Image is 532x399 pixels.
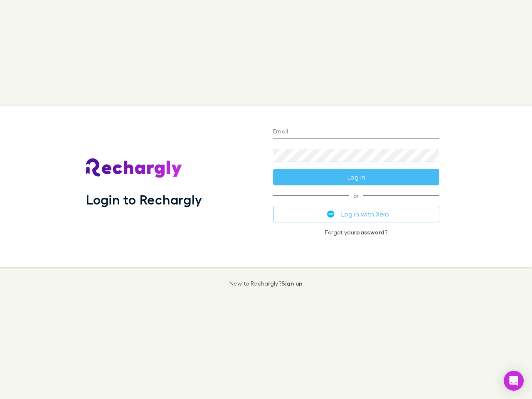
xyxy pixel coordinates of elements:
p: Forgot your ? [273,229,439,236]
h1: Login to Rechargly [86,192,202,207]
a: Sign up [281,280,303,287]
img: Rechargly's Logo [86,158,182,178]
span: or [273,195,439,196]
a: password [356,229,384,236]
p: New to Rechargly? [229,280,303,287]
img: Xero's logo [327,210,335,218]
button: Log in with Xero [273,206,439,222]
div: Open Intercom Messenger [504,371,524,391]
button: Log in [273,169,439,185]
